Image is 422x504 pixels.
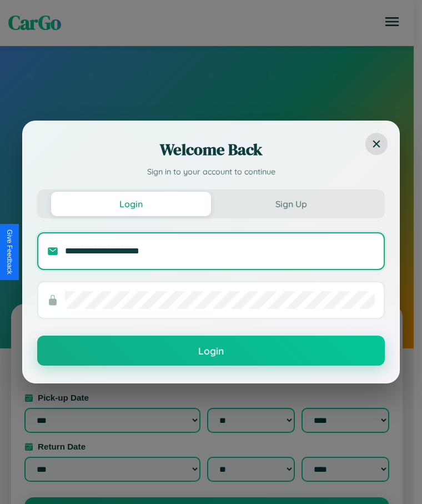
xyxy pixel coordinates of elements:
[37,138,385,161] h2: Welcome Back
[211,192,371,216] button: Sign Up
[37,166,385,178] p: Sign in to your account to continue
[37,336,385,366] button: Login
[6,229,13,275] div: Give Feedback
[51,192,211,216] button: Login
